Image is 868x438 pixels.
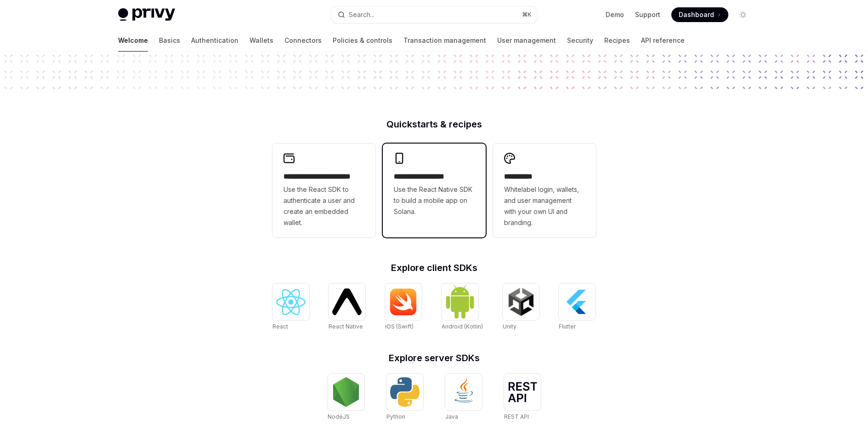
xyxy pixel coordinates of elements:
img: React Native [332,288,362,315]
a: **** **** **** ***Use the React Native SDK to build a mobile app on Solana. [383,144,486,237]
a: ReactReact [272,283,309,331]
a: React NativeReact Native [329,283,365,331]
a: Connectors [284,29,322,52]
img: Flutter [562,287,592,317]
a: Basics [159,29,180,52]
a: Authentication [191,29,238,52]
a: NodeJSNodeJS [328,374,364,421]
a: FlutterFlutter [559,283,596,331]
a: UnityUnity [503,283,539,331]
span: Android (Kotlin) [442,323,483,330]
a: Policies & controls [333,29,392,52]
img: iOS (Swift) [389,288,418,316]
img: Java [449,377,478,407]
button: Search...⌘K [331,6,537,23]
h2: Explore client SDKs [272,263,596,272]
span: REST API [504,413,529,420]
span: Unity [503,323,516,330]
a: Android (Kotlin)Android (Kotlin) [442,283,483,331]
img: NodeJS [331,377,361,407]
span: Use the React SDK to authenticate a user and create an embedded wallet. [284,184,364,228]
a: iOS (Swift)iOS (Swift) [385,283,422,331]
a: JavaJava [445,374,482,421]
a: Support [635,10,660,19]
img: React [276,289,306,315]
a: Dashboard [671,7,728,22]
span: iOS (Swift) [385,323,414,330]
span: Whitelabel login, wallets, and user management with your own UI and branding. [504,184,585,228]
span: Python [386,413,405,420]
span: React Native [329,323,363,330]
a: PythonPython [386,374,423,421]
span: ⌘ K [522,11,532,18]
a: **** *****Whitelabel login, wallets, and user management with your own UI and branding. [493,144,596,237]
img: REST API [508,382,537,402]
a: User management [497,29,556,52]
img: Unity [506,287,536,317]
img: light logo [118,8,175,21]
a: Wallets [250,29,273,52]
span: Dashboard [679,10,714,19]
span: Flutter [559,323,576,330]
a: API reference [641,29,685,52]
a: Welcome [118,29,148,52]
a: Transaction management [403,29,486,52]
a: Demo [606,10,624,19]
span: Use the React Native SDK to build a mobile app on Solana. [394,184,475,217]
img: Python [390,377,420,407]
span: Java [445,413,458,420]
a: Security [567,29,593,52]
div: Search... [349,9,374,20]
button: Toggle dark mode [736,7,750,22]
a: Recipes [604,29,630,52]
a: REST APIREST API [504,374,541,421]
span: React [272,323,288,330]
span: NodeJS [328,413,350,420]
img: Android (Kotlin) [445,284,475,319]
h2: Quickstarts & recipes [272,120,596,129]
h2: Explore server SDKs [272,353,596,363]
